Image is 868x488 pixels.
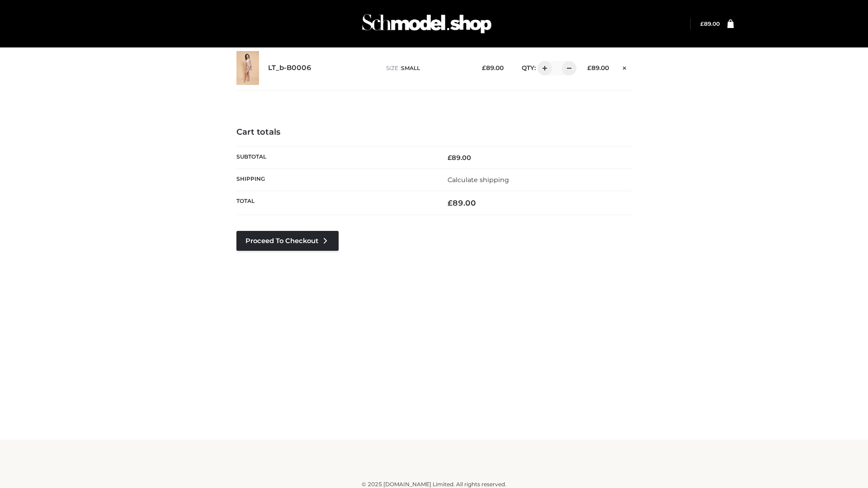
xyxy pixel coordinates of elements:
bdi: 89.00 [482,64,504,71]
bdi: 89.00 [448,154,471,162]
span: SMALL [401,65,420,71]
div: QTY: [513,61,573,75]
a: LT_b-B0006 [268,64,311,72]
span: £ [482,64,486,71]
span: £ [448,198,453,207]
span: £ [700,20,704,27]
bdi: 89.00 [587,64,609,71]
th: Total [236,191,434,215]
th: Subtotal [236,146,434,169]
a: £89.00 [700,20,720,27]
img: Schmodel Admin 964 [359,6,495,42]
a: Proceed to Checkout [236,231,339,251]
p: size : [386,64,468,72]
th: Shipping [236,169,434,191]
h4: Cart totals [236,127,632,137]
span: £ [587,64,591,71]
bdi: 89.00 [700,20,720,27]
a: Remove this item [618,61,632,73]
bdi: 89.00 [448,198,476,207]
a: Calculate shipping [448,176,509,184]
span: £ [448,154,452,162]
